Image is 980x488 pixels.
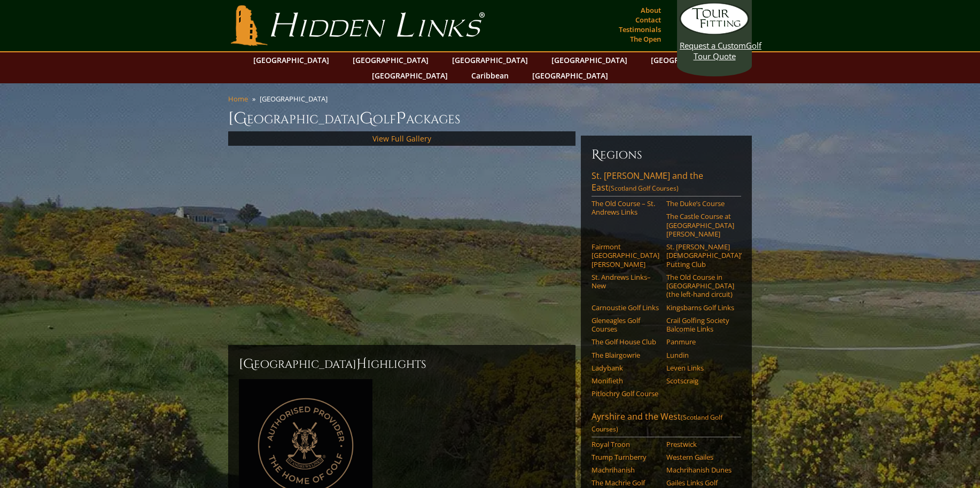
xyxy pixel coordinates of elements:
[239,356,565,373] h2: [GEOGRAPHIC_DATA] ighlights
[592,466,659,474] a: Machrihanish
[616,22,664,37] a: Testimonials
[466,68,514,83] a: Caribbean
[592,453,659,461] a: Trump Turnberry
[367,68,453,83] a: [GEOGRAPHIC_DATA]
[645,52,732,68] a: [GEOGRAPHIC_DATA]
[356,356,367,373] span: H
[228,108,752,129] h1: [GEOGRAPHIC_DATA] olf ackages
[592,337,659,346] a: The Golf House Club
[360,108,373,129] span: G
[666,199,734,208] a: The Duke’s Course
[666,466,734,474] a: Machrihanish Dunes
[666,212,734,238] a: The Castle Course at [GEOGRAPHIC_DATA][PERSON_NAME]
[592,316,659,334] a: Gleneagles Golf Courses
[592,351,659,359] a: The Blairgowrie
[666,364,734,372] a: Leven Links
[638,3,664,18] a: About
[248,52,335,68] a: [GEOGRAPHIC_DATA]
[592,199,659,217] a: The Old Course – St. Andrews Links
[592,376,659,385] a: Monifieth
[447,52,533,68] a: [GEOGRAPHIC_DATA]
[347,52,434,68] a: [GEOGRAPHIC_DATA]
[592,364,659,372] a: Ladybank
[666,453,734,461] a: Western Gailes
[666,303,734,312] a: Kingsbarns Golf Links
[666,337,734,346] a: Panmure
[666,440,734,448] a: Prestwick
[680,40,746,51] span: Request a Custom
[592,389,659,398] a: Pitlochry Golf Course
[666,376,734,385] a: Scotscraig
[372,133,431,144] a: View Full Gallery
[592,146,741,163] h6: Regions
[666,273,734,299] a: The Old Course in [GEOGRAPHIC_DATA] (the left-hand circuit)
[666,351,734,359] a: Lundin
[633,12,664,27] a: Contact
[680,3,749,61] a: Request a CustomGolf Tour Quote
[228,94,248,104] a: Home
[592,170,741,196] a: St. [PERSON_NAME] and the East(Scotland Golf Courses)
[627,32,664,46] a: The Open
[396,108,406,129] span: P
[609,184,679,193] span: (Scotland Golf Courses)
[666,316,734,334] a: Crail Golfing Society Balcomie Links
[592,411,741,437] a: Ayrshire and the West(Scotland Golf Courses)
[666,242,734,269] a: St. [PERSON_NAME] [DEMOGRAPHIC_DATA]’ Putting Club
[260,94,332,104] li: [GEOGRAPHIC_DATA]
[592,440,659,448] a: Royal Troon
[592,273,659,290] a: St. Andrews Links–New
[592,413,722,434] span: (Scotland Golf Courses)
[527,68,613,83] a: [GEOGRAPHIC_DATA]
[546,52,633,68] a: [GEOGRAPHIC_DATA]
[592,242,659,269] a: Fairmont [GEOGRAPHIC_DATA][PERSON_NAME]
[592,303,659,312] a: Carnoustie Golf Links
